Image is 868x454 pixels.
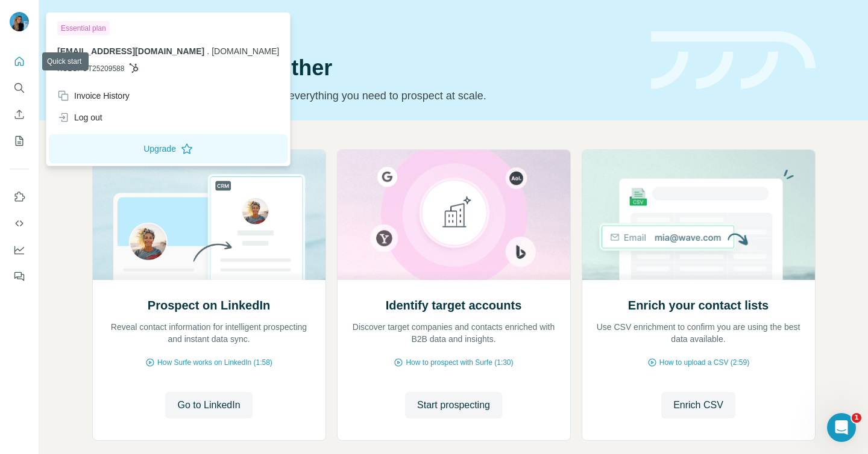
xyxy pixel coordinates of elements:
div: Essential plan [57,21,110,36]
button: Use Surfe API [10,213,29,234]
img: Prospect on LinkedIn [92,150,326,280]
span: [EMAIL_ADDRESS][DOMAIN_NAME] [57,46,204,56]
h2: Identify target accounts [386,297,522,314]
span: 1 [852,413,861,423]
button: Quick start [10,51,29,72]
span: How to upload a CSV (2:59) [659,357,749,368]
button: Go to LinkedIn [165,392,252,418]
span: Go to LinkedIn [177,398,240,412]
span: Start prospecting [417,398,490,412]
button: Use Surfe on LinkedIn [10,186,29,208]
span: HUBSPOT25209588 [57,63,124,74]
h2: Prospect on LinkedIn [148,297,270,314]
p: Reveal contact information for intelligent prospecting and instant data sync. [105,321,313,345]
button: My lists [10,130,29,152]
button: Feedback [10,266,29,287]
button: Start prospecting [405,392,502,418]
button: Dashboard [10,239,29,261]
span: Enrich CSV [673,398,723,412]
button: Enrich CSV [10,104,29,125]
iframe: Intercom live chat [827,413,856,442]
p: Pick your starting point and we’ll provide everything you need to prospect at scale. [92,87,637,104]
div: Invoice History [57,90,130,102]
div: Log out [57,111,102,123]
img: banner [651,31,816,90]
h2: Enrich your contact lists [628,297,769,314]
button: Search [10,77,29,99]
span: . [207,46,209,56]
h1: Let’s prospect together [92,56,637,80]
span: How Surfe works on LinkedIn (1:58) [157,357,272,368]
span: How to prospect with Surfe (1:30) [406,357,513,368]
p: Use CSV enrichment to confirm you are using the best data available. [594,321,803,345]
button: Enrich CSV [661,392,735,418]
img: Avatar [10,12,29,31]
span: [DOMAIN_NAME] [212,46,279,56]
div: Quick start [92,22,637,34]
button: Upgrade [49,134,288,163]
p: Discover target companies and contacts enriched with B2B data and insights. [350,321,558,345]
img: Identify target accounts [337,150,571,280]
img: Enrich your contact lists [582,150,816,280]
